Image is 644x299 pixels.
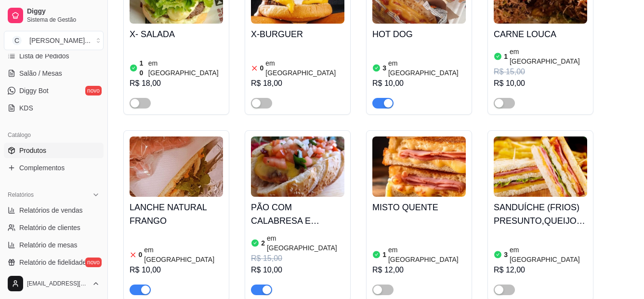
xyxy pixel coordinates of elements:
[388,58,466,78] article: em [GEOGRAPHIC_DATA]
[19,223,80,232] span: Relatório de clientes
[12,36,22,45] span: C
[4,100,104,116] a: KDS
[139,250,143,259] article: 0
[372,27,466,41] h4: HOT DOG
[494,201,587,228] h4: SANDUÍCHE (FRIOS) PRESUNTO,QUEIJO E MORTADELA
[251,253,344,264] div: R$ 15,00
[19,163,65,173] span: Complementos
[372,264,466,276] div: R$ 12,00
[494,27,587,41] h4: CARNE LOUCA
[4,160,104,176] a: Complementos
[4,48,104,64] a: Lista de Pedidos
[19,51,69,61] span: Lista de Pedidos
[251,27,344,41] h4: X-BURGUER
[27,16,100,24] span: Sistema de Gestão
[251,78,344,89] div: R$ 18,00
[4,203,104,218] a: Relatórios de vendas
[251,136,344,197] img: product-image
[19,240,78,250] span: Relatório de mesas
[494,78,587,89] div: R$ 10,00
[144,245,223,264] article: em [GEOGRAPHIC_DATA]
[251,264,344,276] div: R$ 10,00
[19,205,83,215] span: Relatórios de vendas
[4,255,104,270] a: Relatório de fidelidadenovo
[260,63,264,73] article: 0
[494,264,587,276] div: R$ 12,00
[4,31,104,50] button: Select a team
[29,36,91,45] div: [PERSON_NAME] ...
[261,238,265,248] article: 2
[140,58,146,78] article: 10
[372,201,466,214] h4: MISTO QUENTE
[19,103,33,113] span: KDS
[504,250,508,259] article: 3
[510,245,587,264] article: em [GEOGRAPHIC_DATA]
[4,83,104,98] a: Diggy Botnovo
[4,272,104,295] button: [EMAIL_ADDRESS][DOMAIN_NAME]
[382,63,386,73] article: 3
[251,201,344,228] h4: PÃO COM CALABRESA E QUEIJO
[372,78,466,89] div: R$ 10,00
[27,280,88,287] span: [EMAIL_ADDRESS][DOMAIN_NAME]
[19,258,86,267] span: Relatório de fidelidade
[4,127,104,143] div: Catálogo
[130,136,223,197] img: product-image
[4,237,104,253] a: Relatório de mesas
[8,191,34,199] span: Relatórios
[130,27,223,41] h4: X- SALADA
[267,233,344,253] article: em [GEOGRAPHIC_DATA]
[382,250,386,259] article: 1
[19,68,62,78] span: Salão / Mesas
[19,86,49,95] span: Diggy Bot
[265,58,344,78] article: em [GEOGRAPHIC_DATA]
[4,220,104,235] a: Relatório de clientes
[372,136,466,197] img: product-image
[130,201,223,228] h4: LANCHE NATURAL FRANGO
[510,47,587,66] article: em [GEOGRAPHIC_DATA]
[494,136,587,197] img: product-image
[130,264,223,276] div: R$ 10,00
[130,78,223,89] div: R$ 18,00
[4,4,104,27] a: DiggySistema de Gestão
[504,52,508,61] article: 1
[27,7,100,16] span: Diggy
[4,66,104,81] a: Salão / Mesas
[19,146,46,155] span: Produtos
[4,143,104,158] a: Produtos
[388,245,466,264] article: em [GEOGRAPHIC_DATA]
[494,66,587,78] div: R$ 15,00
[148,58,223,78] article: em [GEOGRAPHIC_DATA]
